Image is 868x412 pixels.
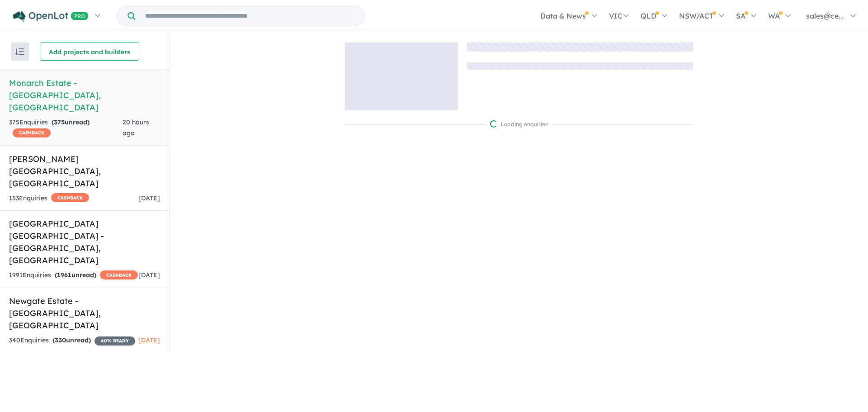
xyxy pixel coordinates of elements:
[137,6,363,26] input: Try estate name, suburb, builder or developer
[138,336,160,344] span: [DATE]
[52,336,91,344] strong: ( unread)
[13,11,89,22] img: Openlot PRO Logo White
[9,117,123,139] div: 375 Enquir ies
[138,271,160,279] span: [DATE]
[57,271,71,279] span: 1961
[490,120,548,129] div: Loading enquiries
[9,77,160,114] h5: Monarch Estate - [GEOGRAPHIC_DATA] , [GEOGRAPHIC_DATA]
[9,193,89,204] div: 153 Enquir ies
[52,118,90,126] strong: ( unread)
[806,11,844,20] span: sales@ce...
[13,128,51,137] span: CASHBACK
[9,295,160,331] h5: Newgate Estate - [GEOGRAPHIC_DATA] , [GEOGRAPHIC_DATA]
[9,270,138,281] div: 1991 Enquir ies
[9,218,160,266] h5: [GEOGRAPHIC_DATA] [GEOGRAPHIC_DATA] - [GEOGRAPHIC_DATA] , [GEOGRAPHIC_DATA]
[9,335,135,346] div: 340 Enquir ies
[123,118,149,137] span: 20 hours ago
[100,270,138,279] span: CASHBACK
[15,48,24,55] img: sort.svg
[51,193,89,202] span: CASHBACK
[138,194,160,202] span: [DATE]
[55,336,66,344] span: 330
[54,118,65,126] span: 375
[9,153,160,189] h5: [PERSON_NAME][GEOGRAPHIC_DATA] , [GEOGRAPHIC_DATA]
[94,336,135,346] span: 40 % READY
[55,271,96,279] strong: ( unread)
[40,43,139,61] button: Add projects and builders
